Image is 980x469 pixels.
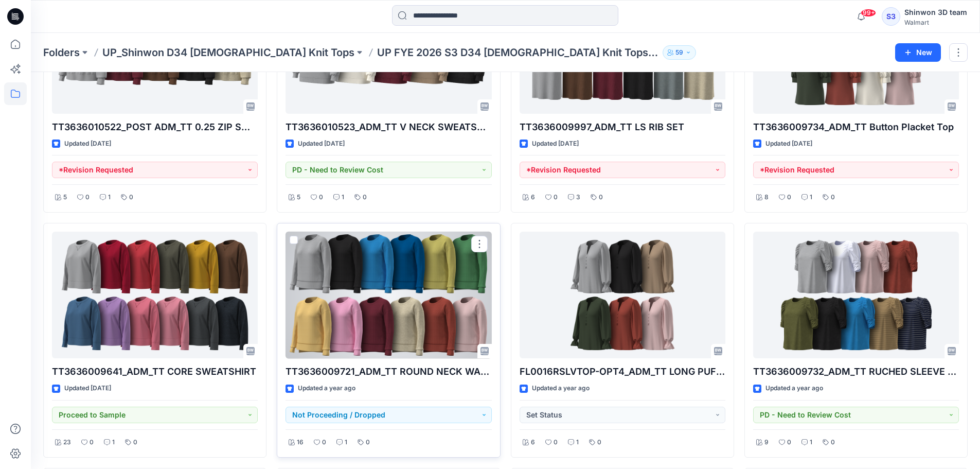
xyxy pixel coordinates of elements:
button: 59 [663,45,696,60]
p: 1 [810,192,812,203]
p: Updated [DATE] [64,138,111,149]
p: 1 [108,192,111,203]
p: Updated [DATE] [532,138,579,149]
a: FL0016RSLVTOP-OPT4_ADM_TT LONG PUFF SLV HENLEY [520,232,725,359]
a: Folders [43,45,80,60]
div: Walmart [904,19,967,26]
p: Updated [DATE] [298,138,345,149]
p: 0 [787,437,791,448]
p: 0 [787,192,791,203]
p: 6 [531,192,535,203]
p: 0 [554,192,558,203]
p: TT3636009732_ADM_TT RUCHED SLEEVE TOP [753,364,959,379]
p: TT3636010523_ADM_TT V NECK SWEATSHIRT [286,120,491,134]
p: 0 [831,437,835,448]
p: 0 [322,437,326,448]
button: New [895,43,941,62]
p: 0 [133,437,137,448]
p: 16 [297,437,304,448]
p: 3 [576,192,580,203]
p: 0 [90,437,94,448]
p: Updated a year ago [765,383,823,394]
p: 1 [345,437,347,448]
p: 9 [764,437,769,448]
p: 0 [129,192,133,203]
p: 0 [597,437,601,448]
p: 1 [810,437,812,448]
p: 1 [342,192,344,203]
p: 8 [764,192,769,203]
p: TT3636009641_ADM_TT CORE SWEATSHIRT [52,364,258,379]
p: 1 [576,437,579,448]
p: TT3636009997_ADM_TT LS RIB SET [520,120,725,134]
p: Updated [DATE] [64,383,111,394]
p: 0 [319,192,323,203]
p: 0 [599,192,603,203]
p: 5 [297,192,300,203]
span: 99+ [861,9,876,17]
a: TT3636009641_ADM_TT CORE SWEATSHIRT [52,232,258,359]
p: Updated [DATE] [765,138,812,149]
div: Shinwon 3D team [904,6,967,19]
p: 6 [531,437,535,448]
p: 0 [554,437,558,448]
p: TT3636009734_ADM_TT Button Placket Top [753,120,959,134]
a: UP_Shinwon D34 [DEMOGRAPHIC_DATA] Knit Tops [102,45,354,60]
p: FL0016RSLVTOP-OPT4_ADM_TT LONG PUFF SLV HENLEY [520,364,725,379]
p: TT3636009721_ADM_TT ROUND NECK WAFFLE PULLOVER [286,364,491,379]
p: Updated a year ago [532,383,590,394]
p: TT3636010522_POST ADM_TT 0.25 ZIP SWEATSHIRT [52,120,258,134]
p: 0 [85,192,90,203]
p: 23 [63,437,71,448]
a: TT3636009721_ADM_TT ROUND NECK WAFFLE PULLOVER [286,232,491,359]
p: 5 [63,192,67,203]
p: 0 [363,192,367,203]
p: UP FYE 2026 S3 D34 [DEMOGRAPHIC_DATA] Knit Tops Shinwon [377,45,658,60]
p: 0 [831,192,835,203]
div: S3 [882,7,900,26]
p: 1 [112,437,115,448]
p: 0 [366,437,370,448]
a: TT3636009732_ADM_TT RUCHED SLEEVE TOP [753,232,959,359]
p: 59 [675,47,683,58]
p: Updated a year ago [298,383,355,394]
